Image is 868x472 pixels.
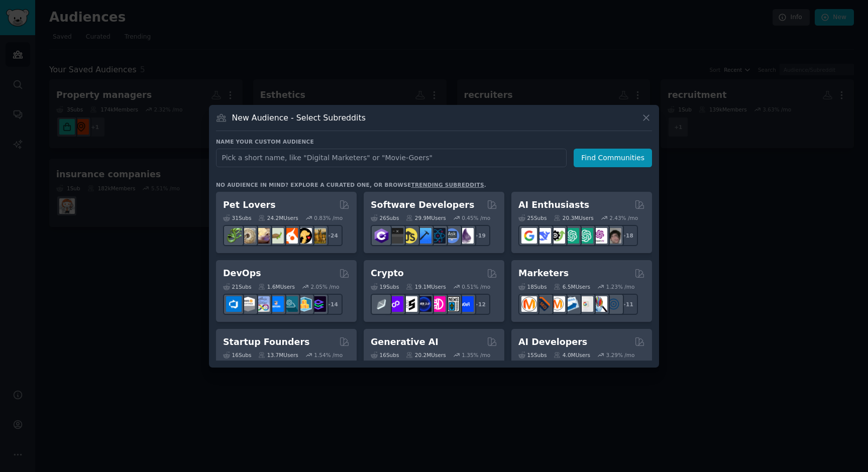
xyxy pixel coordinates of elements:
[430,296,446,312] img: defiblockchain
[371,267,404,280] h2: Crypto
[606,351,635,359] div: 3.29 % /mo
[402,228,417,244] img: learnjavascript
[521,296,537,312] img: content_marketing
[226,228,242,244] img: herpetology
[216,181,486,188] div: No audience in mind? Explore a curated one, or browse .
[444,296,460,312] img: CryptoNews
[469,225,490,246] div: + 19
[606,228,621,244] img: ArtificalIntelligence
[554,351,590,359] div: 4.0M Users
[223,283,251,290] div: 21 Sub s
[374,296,389,312] img: ethfinance
[388,228,403,244] img: software
[458,228,474,244] img: elixir
[321,225,343,246] div: + 24
[554,214,593,221] div: 20.3M Users
[254,296,270,312] img: Docker_DevOps
[282,296,298,312] img: platformengineering
[406,214,446,221] div: 29.9M Users
[606,283,635,290] div: 1.23 % /mo
[388,296,403,312] img: 0xPolygon
[216,138,652,145] h3: Name your custom audience
[518,351,547,359] div: 15 Sub s
[518,199,589,211] h2: AI Enthusiasts
[469,294,490,315] div: + 12
[282,228,298,244] img: cockatiel
[232,112,366,123] h3: New Audience - Select Subreddits
[321,294,343,315] div: + 14
[578,228,593,244] img: chatgpt_prompts_
[592,228,607,244] img: OpenAIDev
[314,214,343,221] div: 0.83 % /mo
[564,296,579,312] img: Emailmarketing
[406,351,446,359] div: 20.2M Users
[416,296,431,312] img: web3
[258,351,298,359] div: 13.7M Users
[554,283,590,290] div: 6.5M Users
[296,228,312,244] img: PetAdvice
[592,296,607,312] img: MarketingResearch
[314,351,343,359] div: 1.54 % /mo
[535,228,551,244] img: DeepSeek
[617,225,638,246] div: + 18
[374,228,389,244] img: csharp
[240,296,256,312] img: AWS_Certified_Experts
[550,228,565,244] img: AItoolsCatalog
[458,296,474,312] img: defi_
[223,214,251,221] div: 31 Sub s
[444,228,460,244] img: AskComputerScience
[258,283,295,290] div: 1.6M Users
[609,214,638,221] div: 2.43 % /mo
[371,199,474,211] h2: Software Developers
[371,336,439,348] h2: Generative AI
[296,296,312,312] img: aws_cdk
[411,182,484,188] a: trending subreddits
[518,283,547,290] div: 18 Sub s
[223,336,309,348] h2: Startup Founders
[518,336,587,348] h2: AI Developers
[578,296,593,312] img: googleads
[564,228,579,244] img: chatgpt_promptDesign
[550,296,565,312] img: AskMarketing
[216,149,567,167] input: Pick a short name, like "Digital Marketers" or "Movie-Goers"
[371,214,399,221] div: 26 Sub s
[462,214,490,221] div: 0.45 % /mo
[268,296,284,312] img: DevOpsLinks
[223,267,261,280] h2: DevOps
[574,149,652,167] button: Find Communities
[268,228,284,244] img: turtle
[223,199,276,211] h2: Pet Lovers
[462,351,490,359] div: 1.35 % /mo
[521,228,537,244] img: GoogleGeminiAI
[371,283,399,290] div: 19 Sub s
[226,296,242,312] img: azuredevops
[371,351,399,359] div: 16 Sub s
[310,296,326,312] img: PlatformEngineers
[430,228,446,244] img: reactnative
[258,214,298,221] div: 24.2M Users
[518,267,569,280] h2: Marketers
[402,296,417,312] img: ethstaker
[518,214,547,221] div: 25 Sub s
[462,283,490,290] div: 0.51 % /mo
[535,296,551,312] img: bigseo
[406,283,446,290] div: 19.1M Users
[416,228,431,244] img: iOSProgramming
[223,351,251,359] div: 16 Sub s
[240,228,256,244] img: ballpython
[310,228,326,244] img: dogbreed
[617,294,638,315] div: + 11
[254,228,270,244] img: leopardgeckos
[606,296,621,312] img: OnlineMarketing
[311,283,340,290] div: 2.05 % /mo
